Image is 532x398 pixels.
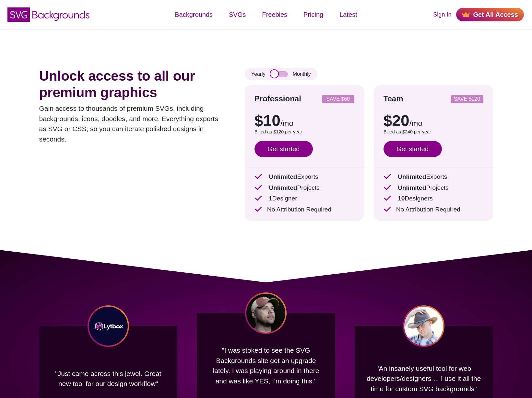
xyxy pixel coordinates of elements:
strong: Professional [254,94,301,103]
div: Yearly Monthly [245,68,317,80]
strong: 10 [398,195,405,202]
p: Gain access to thousands of premium SVGs, including backgrounds, icons, doodles, and more. Everyt... [39,103,225,144]
p: Exports [254,172,354,182]
p: No Attribution Required [254,205,354,214]
p: Projects [254,183,354,193]
a: Freebies [254,5,295,24]
span: /mo [409,119,422,128]
p: Billed as $240 per year [384,129,483,136]
a: Get started [384,141,442,157]
strong: Team [384,94,403,103]
p: $20 [384,113,483,129]
p: Designer [254,194,354,203]
a: Latest [331,5,365,24]
a: Get All Access [456,8,524,21]
strong: Unlimited [398,173,426,180]
img: Lytbox Co logo [88,305,129,347]
strong: Unlimited [398,184,426,191]
p: $10 [254,113,354,129]
a: SVGs [221,5,254,24]
p: "I was stoked to see the SVG Backgrounds site get an upgrade lately. I was playing around in ther... [207,340,325,391]
strong: Unlimited [269,184,297,191]
strong: Unlimited [269,173,297,180]
a: Get started [254,141,313,157]
p: Projects [384,183,483,193]
strong: 1 [269,195,272,202]
p: Billed as $120 per year [254,129,354,136]
img: Jarod Peachey headshot [403,305,444,347]
a: Backgrounds [167,5,221,24]
span: /mo [280,119,293,128]
img: Chris Coyier headshot [245,292,287,334]
p: No Attribution Required [384,205,483,214]
p: Designers [384,194,483,203]
p: SAVE $60 [325,97,352,102]
h1: Unlock access to all our premium graphics [39,68,225,101]
a: Pricing [295,5,331,24]
p: Exports [384,172,483,182]
a: Sign In [433,10,451,19]
p: SAVE $120 [454,97,481,102]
